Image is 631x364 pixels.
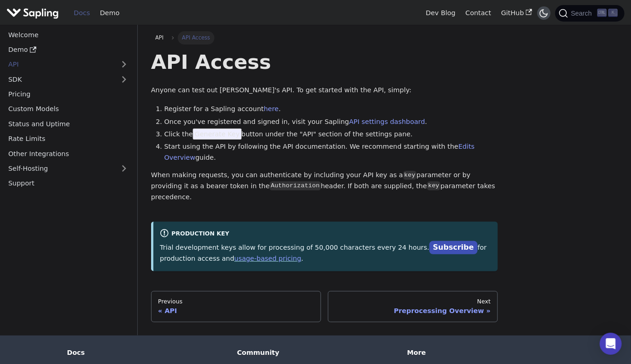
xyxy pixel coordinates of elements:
[115,58,133,71] button: Expand sidebar category 'API'
[69,6,95,20] a: Docs
[427,181,440,190] code: key
[407,348,564,357] div: More
[164,104,498,115] li: Register for a Sapling account .
[151,85,498,96] p: Anyone can test out [PERSON_NAME]'s API. To get started with the API, simply:
[6,6,62,20] a: Sapling.ai
[3,147,133,160] a: Other Integrations
[160,241,491,264] p: Trial development keys allow for processing of 50,000 characters every 24 hours. for production a...
[537,6,551,20] button: Switch between dark and light mode (currently dark mode)
[3,73,115,86] a: SDK
[270,181,321,190] code: Authorization
[429,241,478,254] a: Subscribe
[403,171,417,180] code: key
[164,129,498,140] li: Click the button under the "API" section of the settings pane.
[234,255,301,262] a: usage-based pricing
[264,105,278,112] a: here
[496,6,537,20] a: GitHub
[3,102,133,116] a: Custom Models
[164,117,498,128] li: Once you've registered and signed in, visit your Sapling .
[160,229,491,240] div: Production Key
[178,31,214,44] span: API Access
[3,177,133,190] a: Support
[193,129,242,140] span: Generate Key
[237,348,394,357] div: Community
[3,88,133,101] a: Pricing
[95,6,124,20] a: Demo
[608,9,618,17] kbd: K
[158,307,314,315] div: API
[3,117,133,130] a: Status and Uptime
[164,141,498,163] li: Start using the API by following the API documentation. We recommend starting with the guide.
[151,291,498,322] nav: Docs pages
[349,118,425,125] a: API settings dashboard
[151,31,498,44] nav: Breadcrumbs
[151,50,498,74] h1: API Access
[151,291,321,322] a: PreviousAPI
[67,348,224,357] div: Docs
[335,298,491,305] div: Next
[335,307,491,315] div: Preprocessing Overview
[555,5,624,22] button: Search (Ctrl+K)
[568,10,597,17] span: Search
[151,170,498,202] p: When making requests, you can authenticate by including your API key as a parameter or by providi...
[328,291,498,322] a: NextPreprocessing Overview
[158,298,314,305] div: Previous
[151,31,168,44] a: API
[461,6,496,20] a: Contact
[3,132,133,146] a: Rate Limits
[155,34,163,41] span: API
[421,6,460,20] a: Dev Blog
[3,43,133,56] a: Demo
[3,58,115,71] a: API
[3,28,133,41] a: Welcome
[6,6,59,20] img: Sapling.ai
[115,73,133,86] button: Expand sidebar category 'SDK'
[3,162,133,175] a: Self-Hosting
[600,333,622,355] div: Open Intercom Messenger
